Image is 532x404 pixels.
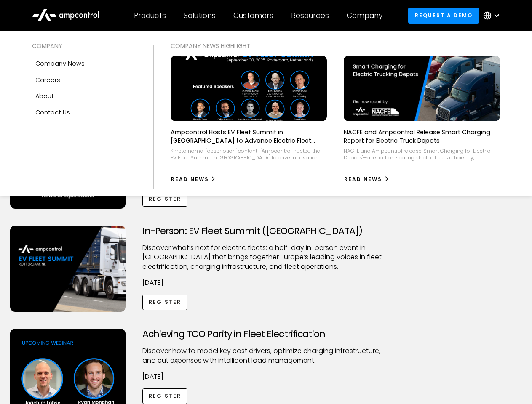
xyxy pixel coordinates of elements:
div: Careers [35,75,60,85]
p: Ampcontrol Hosts EV Fleet Summit in [GEOGRAPHIC_DATA] to Advance Electric Fleet Management in [GE... [171,128,327,145]
div: About [35,91,54,101]
p: NACFE and Ampcontrol Release Smart Charging Report for Electric Truck Depots [344,128,500,145]
div: Resources [291,11,329,20]
div: Products [134,11,166,20]
h3: Achieving TCO Parity in Fleet Electrification [142,329,390,340]
a: Request a demo [408,8,479,23]
a: Read News [344,173,390,186]
div: Solutions [184,11,216,20]
div: NACFE and Ampcontrol release 'Smart Charging for Electric Depots'—a report on scaling electric fl... [344,148,500,161]
p: Discover how to model key cost drivers, optimize charging infrastructure, and cut expenses with i... [142,346,390,365]
div: Customers [233,11,273,20]
a: Register [142,191,188,207]
a: Careers [32,72,136,88]
div: Read News [171,175,209,183]
a: Read News [171,173,217,186]
p: [DATE] [142,372,390,381]
div: COMPANY NEWS Highlight [171,41,500,50]
div: Read News [344,175,382,183]
a: Register [142,388,188,404]
a: Contact Us [32,104,136,120]
a: About [32,88,136,104]
div: Company [347,11,382,20]
a: Company news [32,56,136,72]
p: ​Discover what’s next for electric fleets: a half-day in-person event in [GEOGRAPHIC_DATA] that b... [142,243,390,271]
div: Contact Us [35,108,70,117]
div: COMPANY [32,41,136,50]
p: [DATE] [142,278,390,287]
h3: In-Person: EV Fleet Summit ([GEOGRAPHIC_DATA]) [142,226,390,237]
div: Company news [35,59,85,68]
div: <meta name="description" content="Ampcontrol hosted the EV Fleet Summit in [GEOGRAPHIC_DATA] to d... [171,148,327,161]
a: Register [142,295,188,310]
